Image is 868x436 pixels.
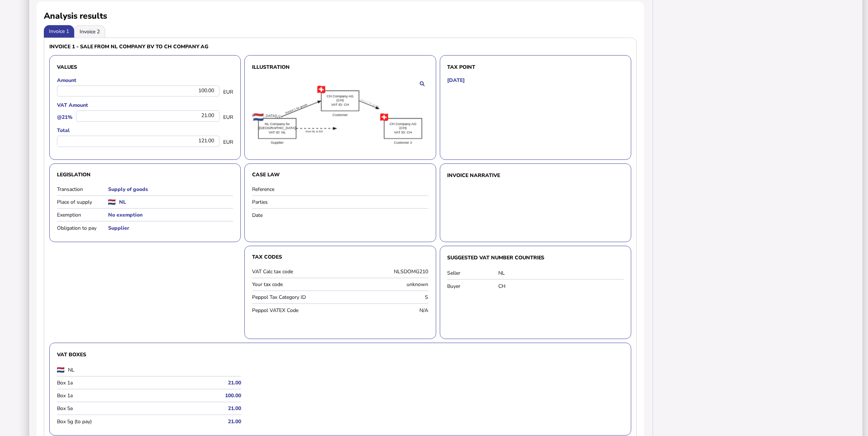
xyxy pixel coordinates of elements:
[252,63,428,72] h3: Illustration
[265,121,290,125] text: NL Company bv
[332,113,348,117] text: Customer
[57,405,147,412] label: Box 5a
[252,281,338,288] label: Your tax code
[448,270,499,277] label: Seller
[57,171,233,178] h3: Legislation
[252,186,303,193] label: Reference
[240,113,277,118] text: ([GEOGRAPHIC_DATA])
[57,418,147,425] label: Box 5g (to pay)
[394,130,412,134] text: VAT ID: CH
[223,114,233,121] span: EUR
[252,253,428,260] h3: Tax Codes
[223,89,233,95] span: EUR
[49,43,338,50] h3: Invoice 1 - sale from NL Company bv to CH Company AG
[57,392,147,399] label: Box 1a
[108,225,233,232] h5: Supplier
[271,140,284,144] text: Supplier
[389,121,416,125] text: CH Company AG
[57,211,108,218] label: Exemption
[252,294,338,301] label: Peppol Tax Category ID
[57,86,220,97] div: 100.00
[336,98,344,102] text: (CH)
[57,63,233,72] h3: Values
[327,94,354,98] text: CH Company AG
[252,307,338,314] label: Peppol VATEX Code
[252,268,338,275] label: VAT Calc tax code
[394,140,412,144] text: Customer 2
[342,294,428,301] div: S
[151,405,241,412] h5: 21.00
[108,186,233,193] h5: Supply of goods
[448,77,465,84] h5: [DATE]
[151,392,241,399] h5: 100.00
[57,114,72,121] label: @21%
[151,379,241,386] h5: 21.00
[119,199,126,206] h5: NL
[44,10,107,22] h2: Analysis results
[342,281,428,288] div: unknown
[306,129,323,133] textpath: from NL to ES
[499,270,624,277] div: NL
[57,199,108,206] label: Place of supply
[399,126,407,130] text: (CH)
[151,418,241,425] h5: 21.00
[342,268,428,275] div: NLSDOMG210
[108,199,115,205] img: nl.png
[448,63,624,72] h3: Tax point
[44,25,74,38] li: Invoice 1
[57,77,233,84] label: Amount
[57,102,233,109] label: VAT Amount
[252,212,303,219] label: Date
[223,139,233,146] span: EUR
[108,211,233,218] h5: No exemption
[57,127,233,134] label: Total
[57,350,624,359] h3: VAT Boxes
[74,25,105,38] li: Invoice 2
[499,283,624,290] div: CH
[285,103,308,114] textpath: Invoice 1 for goods
[252,171,428,178] h3: Case law
[68,367,145,373] label: NL
[57,367,64,373] img: nl.png
[258,126,297,130] text: ([GEOGRAPHIC_DATA])
[57,186,108,193] label: Transaction
[76,110,220,122] div: 21.00
[331,102,349,106] text: VAT ID: CH
[448,283,499,290] label: Buyer
[269,130,286,134] text: VAT ID: NL
[279,116,281,120] text: T
[57,136,220,147] div: 121.00
[57,225,108,232] label: Obligation to pay
[448,253,624,262] h3: Suggested VAT number countries
[252,199,303,206] label: Parties
[57,379,147,386] label: Box 1a
[448,171,624,180] h3: Invoice narrative
[342,307,428,314] div: N/A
